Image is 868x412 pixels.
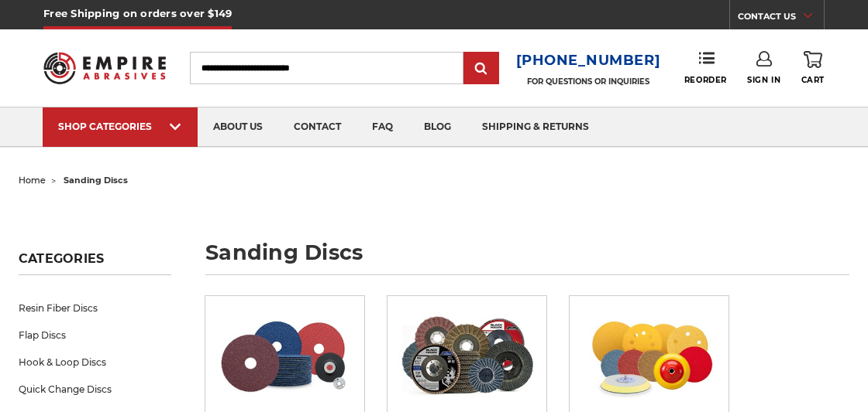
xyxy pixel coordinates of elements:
a: Reorder [684,51,727,84]
span: sanding discs [64,175,128,186]
img: Resin Fiber Discs [205,301,364,412]
span: Sign In [747,75,780,85]
a: home [19,175,46,186]
a: [PHONE_NUMBER] [516,49,661,72]
a: Cart [801,51,825,85]
h1: sanding discs [205,242,849,275]
span: Reorder [684,75,727,85]
a: Resin Fiber Discs [19,295,172,322]
img: Flap Discs [387,301,546,412]
a: contact [278,107,356,147]
h5: Categories [19,251,172,275]
p: FOR QUESTIONS OR INQUIRIES [516,77,661,87]
a: CONTACT US [738,8,824,29]
a: shipping & returns [467,107,604,147]
a: Quick Change Discs [19,376,172,403]
input: Submit [466,53,497,84]
a: Flap Discs [19,322,172,349]
img: Hook & Loop Discs [570,301,728,412]
div: SHOP CATEGORIES [58,121,182,132]
a: about us [198,107,278,147]
a: blog [408,107,467,147]
a: Hook & Loop Discs [19,349,172,376]
a: faq [356,107,408,147]
span: Cart [801,75,825,85]
img: Empire Abrasives [43,44,166,92]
